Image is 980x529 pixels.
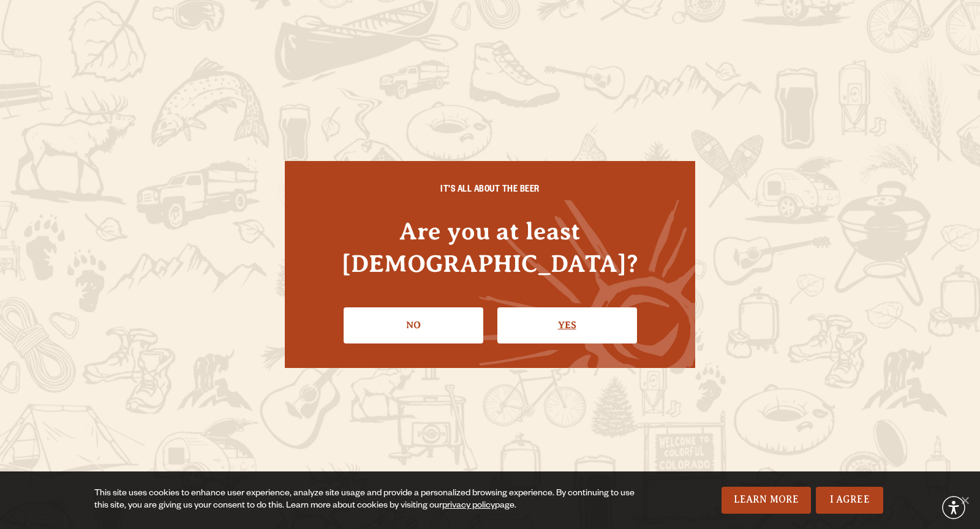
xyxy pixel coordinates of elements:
[816,487,883,514] a: I Agree
[442,501,495,511] a: privacy policy
[344,307,483,343] a: No
[497,307,637,343] a: Confirm I'm 21 or older
[94,488,646,512] div: This site uses cookies to enhance user experience, analyze site usage and provide a personalized ...
[309,186,671,197] h6: IT'S ALL ABOUT THE BEER
[309,215,671,280] h4: Are you at least [DEMOGRAPHIC_DATA]?
[722,487,812,514] a: Learn More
